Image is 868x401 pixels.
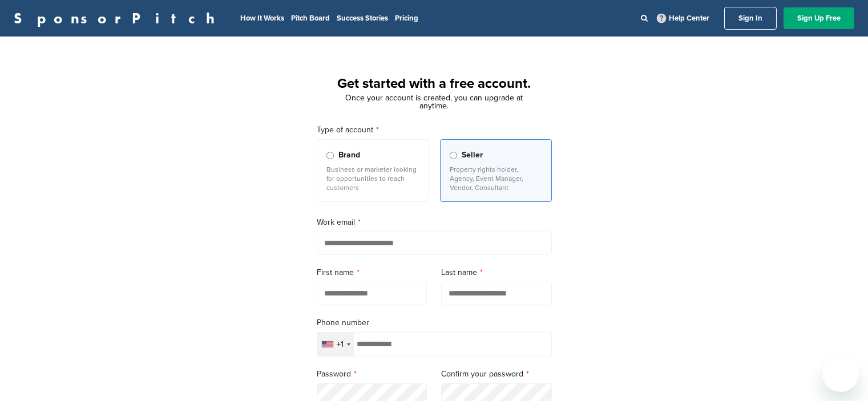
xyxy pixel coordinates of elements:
span: Seller [462,149,483,161]
p: Business or marketer looking for opportunities to reach customers [326,165,419,192]
a: Sign In [724,7,777,30]
label: Confirm your password [441,368,552,380]
iframe: Button to launch messaging window [822,355,859,392]
a: Sign Up Free [784,7,854,29]
a: Pricing [395,14,418,23]
a: SponsorPitch [14,11,222,26]
h1: Get started with a free account. [303,74,566,94]
label: First name [317,266,427,279]
label: Phone number [317,317,552,329]
a: Pitch Board [291,14,330,23]
div: Selected country [317,333,354,356]
input: Brand Business or marketer looking for opportunities to reach customers [326,152,334,159]
a: How It Works [240,14,284,23]
span: Once your account is created, you can upgrade at anytime. [345,93,523,111]
label: Work email [317,216,552,229]
input: Seller Property rights holder, Agency, Event Manager, Vendor, Consultant [450,152,457,159]
label: Password [317,368,427,380]
label: Type of account [317,124,552,136]
label: Last name [441,266,552,279]
div: +1 [337,341,344,349]
p: Property rights holder, Agency, Event Manager, Vendor, Consultant [450,165,542,192]
a: Success Stories [337,14,388,23]
span: Brand [338,149,360,161]
a: Help Center [655,11,712,25]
